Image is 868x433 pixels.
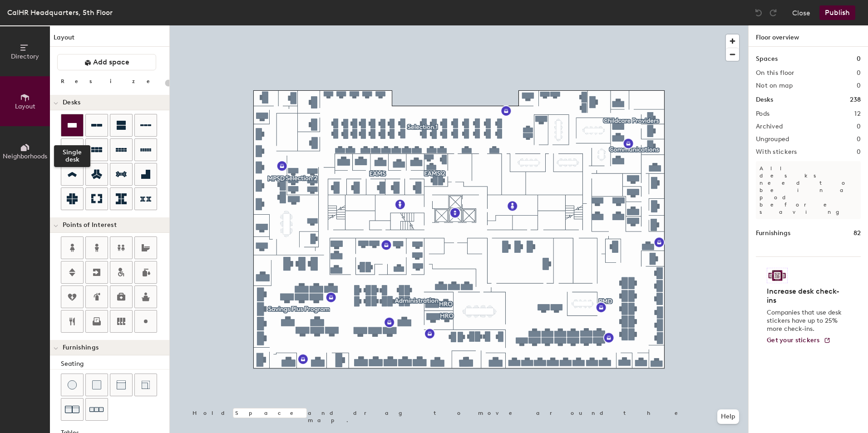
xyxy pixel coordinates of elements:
h2: 12 [854,110,861,118]
button: Couch (x2) [61,398,84,421]
img: Stool [68,380,77,389]
img: Undo [754,8,763,17]
button: Add space [57,54,156,70]
img: Couch (x3) [89,403,104,417]
img: Couch (corner) [141,380,150,389]
button: Single desk [61,114,84,137]
h2: 0 [857,123,861,130]
span: Directory [11,53,39,60]
span: Desks [63,99,80,106]
img: Sticker logo [767,268,788,283]
span: Layout [15,103,35,110]
img: Redo [769,8,778,17]
h2: 0 [857,82,861,89]
button: Close [792,5,810,20]
p: Companies that use desk stickers have up to 25% more check-ins. [767,309,844,333]
h2: With stickers [756,148,797,156]
div: CalHR Headquarters, 5th Floor [7,7,113,18]
button: Couch (middle) [110,374,133,396]
h1: 238 [850,95,861,105]
span: Add space [93,58,129,67]
h1: Furnishings [756,228,790,238]
button: Couch (corner) [134,374,157,396]
h1: 0 [857,54,861,64]
span: Neighborhoods [3,153,47,160]
img: Cushion [92,380,101,389]
h1: Floor overview [749,25,868,47]
h2: Archived [756,123,783,130]
button: Stool [61,374,84,396]
h2: Not on map [756,82,793,89]
button: Cushion [85,374,108,396]
button: Publish [819,5,855,20]
span: Get your stickers [767,336,820,344]
h1: Desks [756,95,773,105]
h2: On this floor [756,69,794,77]
div: Seating [61,359,169,369]
img: Couch (middle) [117,380,126,389]
span: Points of Interest [63,221,117,229]
h2: 0 [857,69,861,77]
button: Help [717,409,739,424]
button: Couch (x3) [85,398,108,421]
h1: 82 [853,228,861,238]
h1: Spaces [756,54,778,64]
img: Couch (x2) [65,402,79,417]
h4: Increase desk check-ins [767,287,844,305]
h1: Layout [50,33,169,47]
p: All desks need to be in a pod before saving [756,161,861,219]
span: Furnishings [63,344,99,351]
a: Get your stickers [767,337,831,344]
h2: Pods [756,110,769,118]
h2: Ungrouped [756,136,789,143]
div: Resize [61,78,161,85]
h2: 0 [857,148,861,156]
h2: 0 [857,136,861,143]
